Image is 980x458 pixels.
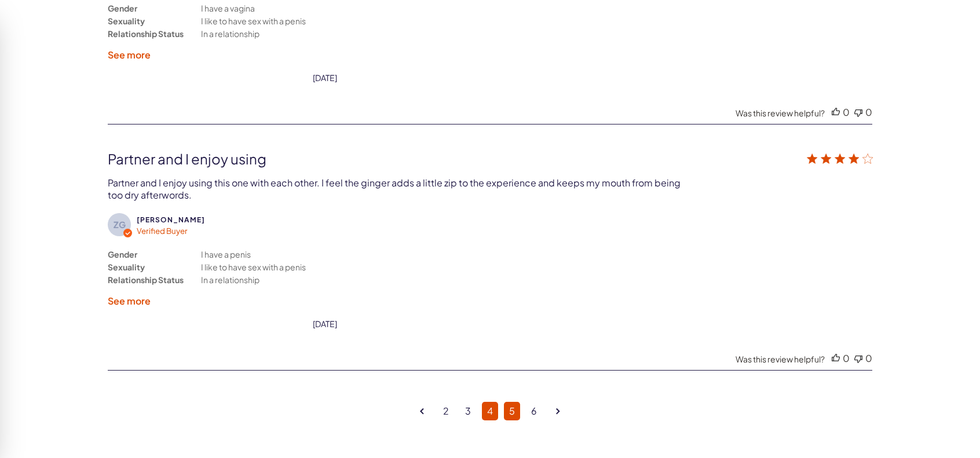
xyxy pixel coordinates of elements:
a: Page 4 [482,402,498,420]
div: Was this review helpful? [736,354,825,364]
div: In a relationship [201,27,259,40]
div: [DATE] [313,318,337,329]
div: [DATE] [313,72,337,83]
div: Partner and I enjoy using [108,150,719,167]
div: 0 [843,106,850,118]
div: Sexuality [108,261,145,273]
a: Goto Page 6 [526,402,542,420]
div: I like to have sex with a penis [201,261,306,273]
div: Vote up [832,106,840,118]
span: Zon G. [137,215,205,224]
div: Sexuality [108,14,145,27]
text: ZG [114,219,126,230]
a: Goto Page 5 [504,402,520,420]
div: Relationship Status [108,273,184,286]
div: I have a vagina [201,2,255,14]
div: 0 [865,352,872,364]
div: In a relationship [201,273,259,286]
div: Vote up [832,352,840,364]
div: date [313,318,337,329]
div: 0 [843,352,850,364]
a: Goto Page 2 [438,402,454,420]
div: Gender [108,2,137,14]
label: See more [108,295,151,307]
div: Vote down [854,352,862,364]
div: Relationship Status [108,27,184,40]
div: I have a penis [201,248,251,261]
div: Vote down [854,106,862,118]
div: date [313,72,337,83]
a: Goto next page [551,399,565,423]
a: Goto Page 3 [460,402,476,420]
div: Was this review helpful? [736,108,825,118]
label: See more [108,49,151,61]
span: Verified Buyer [137,226,188,236]
a: Goto previous page [415,399,429,423]
div: 0 [865,106,872,118]
div: I like to have sex with a penis [201,14,306,27]
div: Gender [108,248,137,261]
div: Partner and I enjoy using this one with each other. I feel the ginger adds a little zip to the ex... [108,177,682,201]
